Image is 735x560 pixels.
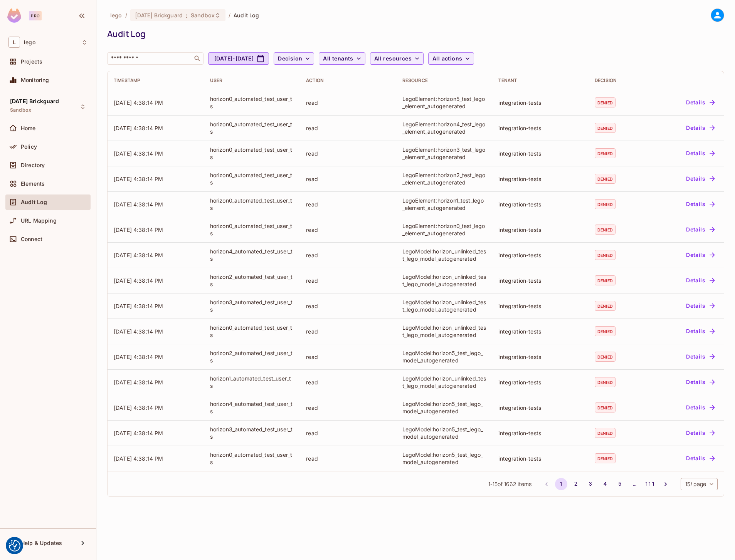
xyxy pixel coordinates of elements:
[306,201,390,208] div: read
[306,277,390,284] div: read
[595,174,616,184] span: denied
[595,301,616,311] span: denied
[21,162,45,168] span: Directory
[595,123,616,133] span: denied
[402,197,486,211] div: LegoElement:horizon1_test_lego_element_autogenerated
[135,12,183,19] span: [DATE] Brickguard
[21,59,42,65] span: Projects
[595,148,616,158] span: denied
[21,199,47,205] span: Audit Log
[114,328,163,335] span: [DATE] 4:38:14 PM
[114,125,163,131] span: [DATE] 4:38:14 PM
[683,376,718,388] button: Details
[595,250,616,260] span: denied
[402,95,486,110] div: LegoElement:horizon5_test_lego_element_autogenerated
[498,328,582,335] div: integration-tests
[8,37,20,48] span: L
[595,199,616,209] span: denied
[428,52,474,65] button: All actions
[114,354,163,360] span: [DATE] 4:38:14 PM
[7,8,21,23] img: SReyMgAAAABJRU5ErkJggg==
[210,273,294,288] div: horizon2_automated_test_user_ts
[114,201,163,208] span: [DATE] 4:38:14 PM
[595,428,616,438] span: denied
[374,54,412,64] span: All resources
[210,171,294,186] div: horizon0_automated_test_user_ts
[210,197,294,211] div: horizon0_automated_test_user_ts
[278,54,302,64] span: Decision
[114,430,163,436] span: [DATE] 4:38:14 PM
[210,77,294,84] div: User
[21,77,49,83] span: Monitoring
[683,300,718,312] button: Details
[114,99,163,106] span: [DATE] 4:38:14 PM
[210,248,294,262] div: horizon4_automated_test_user_ts
[191,12,215,19] span: Sandbox
[21,125,36,131] span: Home
[402,426,486,440] div: LegoModel:horizon5_test_lego_model_autogenerated
[125,12,127,19] li: /
[659,478,672,490] button: Go to next page
[595,352,616,362] span: denied
[595,377,616,387] span: denied
[402,273,486,288] div: LegoModel:horizon_unlinked_test_lego_model_autogenerated
[683,274,718,287] button: Details
[9,540,20,552] img: Revisit consent button
[595,402,616,412] span: denied
[683,198,718,210] button: Details
[402,324,486,339] div: LegoModel:horizon_unlinked_test_lego_model_autogenerated
[9,540,20,552] button: Consent Preferences
[29,11,42,20] div: Pro
[498,455,582,462] div: integration-tests
[614,478,626,490] button: Go to page 5
[498,277,582,284] div: integration-tests
[114,77,198,84] div: Timestamp
[498,353,582,360] div: integration-tests
[539,478,673,490] nav: pagination navigation
[306,124,390,132] div: read
[498,77,582,84] div: Tenant
[114,150,163,157] span: [DATE] 4:38:14 PM
[683,427,718,439] button: Details
[210,375,294,389] div: horizon1_automated_test_user_ts
[498,429,582,437] div: integration-tests
[114,252,163,258] span: [DATE] 4:38:14 PM
[432,54,462,64] span: All actions
[319,52,365,65] button: All tenants
[595,453,616,463] span: denied
[595,97,616,107] span: denied
[306,77,390,84] div: Action
[555,478,567,490] button: page 1
[498,226,582,233] div: integration-tests
[210,95,294,110] div: horizon0_automated_test_user_ts
[306,150,390,157] div: read
[595,225,616,235] span: denied
[402,349,486,364] div: LegoModel:horizon5_test_lego_model_autogenerated
[110,12,122,19] span: the active workspace
[683,96,718,109] button: Details
[114,176,163,182] span: [DATE] 4:38:14 PM
[595,77,639,84] div: Decision
[21,236,42,242] span: Connect
[402,77,486,84] div: Resource
[498,201,582,208] div: integration-tests
[498,251,582,259] div: integration-tests
[306,226,390,233] div: read
[114,226,163,233] span: [DATE] 4:38:14 PM
[595,275,616,285] span: denied
[584,478,597,490] button: Go to page 3
[402,451,486,466] div: LegoModel:horizon5_test_lego_model_autogenerated
[10,98,59,104] span: [DATE] Brickguard
[498,150,582,157] div: integration-tests
[570,478,582,490] button: Go to page 2
[599,478,611,490] button: Go to page 4
[683,173,718,185] button: Details
[210,146,294,161] div: horizon0_automated_test_user_ts
[21,144,37,150] span: Policy
[114,404,163,411] span: [DATE] 4:38:14 PM
[402,298,486,313] div: LegoModel:horizon_unlinked_test_lego_model_autogenerated
[114,303,163,309] span: [DATE] 4:38:14 PM
[210,400,294,415] div: horizon4_automated_test_user_ts
[306,175,390,183] div: read
[498,124,582,132] div: integration-tests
